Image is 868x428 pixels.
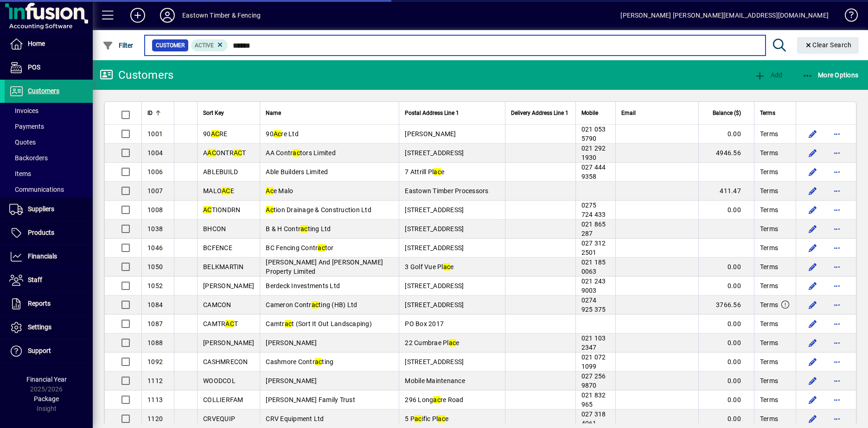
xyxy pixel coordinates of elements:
[805,221,820,236] button: Edit
[760,262,778,271] span: Terms
[698,201,754,220] td: 0.00
[581,108,610,118] div: Mobile
[830,221,844,236] button: More options
[147,108,153,118] span: ID
[156,41,185,50] span: Customer
[760,224,778,233] span: Terms
[415,415,422,422] em: ac
[203,358,248,365] span: CASHMRECON
[147,244,163,252] span: 1046
[203,149,246,157] span: A ONTR T
[28,87,59,94] span: Customers
[698,315,754,334] td: 0.00
[5,32,93,56] a: Home
[203,301,231,308] span: CAMCON
[443,263,451,271] em: ac
[207,149,216,157] em: AC
[830,240,844,255] button: More options
[830,278,844,293] button: More options
[698,334,754,352] td: 0.00
[830,354,844,369] button: More options
[800,67,861,83] button: More Options
[9,123,44,130] span: Payments
[805,145,820,160] button: Edit
[266,258,383,275] span: [PERSON_NAME] And [PERSON_NAME] Property Limited
[698,258,754,277] td: 0.00
[266,225,331,233] span: B & H Contr ting Ltd
[274,130,281,138] em: Ac
[315,358,322,365] em: ac
[581,108,598,118] span: Mobile
[285,320,292,327] em: ac
[760,186,778,195] span: Terms
[147,377,163,384] span: 1112
[203,206,212,214] em: AC
[830,164,844,179] button: More options
[153,7,182,24] button: Profile
[581,353,606,370] span: 021 072 1099
[405,377,465,384] span: Mobile Maintenance
[195,42,214,49] span: Active
[760,357,778,366] span: Terms
[713,108,741,118] span: Balance ($)
[266,108,281,118] span: Name
[266,358,333,365] span: Cashmore Contr ting
[147,206,163,214] span: 1008
[266,244,333,252] span: BC Fencing Contr tor
[266,206,274,214] em: Ac
[203,225,226,233] span: BHCON
[147,225,163,233] span: 1038
[581,239,606,256] span: 027 312 2501
[147,339,163,346] span: 1088
[830,145,844,160] button: More options
[805,202,820,217] button: Edit
[405,339,459,346] span: 22 Cumbrae Pl e
[805,183,820,198] button: Edit
[405,206,464,214] span: [STREET_ADDRESS]
[698,182,754,201] td: 411.47
[28,300,51,307] span: Reports
[581,164,606,180] span: 027 444 9358
[581,277,606,294] span: 021 243 9003
[754,71,782,79] span: Add
[760,376,778,385] span: Terms
[805,411,820,426] button: Edit
[147,149,163,157] span: 1004
[266,206,371,214] span: tion Drainage & Construction Ltd
[805,126,820,141] button: Edit
[100,37,136,54] button: Filter
[26,376,67,383] span: Financial Year
[405,263,453,271] span: 3 Golf Vue Pl e
[433,396,440,403] em: ac
[266,339,317,346] span: [PERSON_NAME]
[698,296,754,315] td: 3766.56
[698,125,754,144] td: 0.00
[203,244,232,252] span: BCFENCE
[225,320,234,327] em: AC
[581,410,606,427] span: 027 318 4061
[830,202,844,217] button: More options
[147,415,163,422] span: 1120
[28,40,45,47] span: Home
[203,282,254,290] span: [PERSON_NAME]
[312,301,319,308] em: ac
[405,149,464,157] span: [STREET_ADDRESS]
[266,108,393,118] div: Name
[5,56,93,79] a: POS
[581,296,606,313] span: 0274 925 375
[830,297,844,312] button: More options
[438,415,445,422] em: ac
[581,220,606,237] span: 021 865 287
[760,338,778,347] span: Terms
[147,130,163,138] span: 1001
[698,144,754,163] td: 4946.56
[760,319,778,328] span: Terms
[5,269,93,292] a: Staff
[581,372,606,389] span: 027 256 9870
[5,292,93,315] a: Reports
[405,301,464,308] span: [STREET_ADDRESS]
[300,225,308,233] em: ac
[760,243,778,252] span: Terms
[698,390,754,409] td: 0.00
[805,335,820,350] button: Edit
